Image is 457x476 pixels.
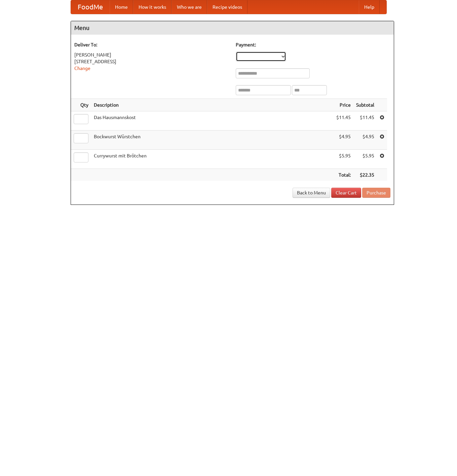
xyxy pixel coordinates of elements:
[334,131,353,150] td: $4.95
[353,150,377,169] td: $5.95
[91,131,334,150] td: Bockwurst Würstchen
[334,150,353,169] td: $5.95
[207,0,247,14] a: Recipe videos
[71,0,110,14] a: FoodMe
[334,169,353,181] th: Total:
[110,0,133,14] a: Home
[334,99,353,111] th: Price
[91,111,334,131] td: Das Hausmannskost
[236,41,390,48] h5: Payment:
[71,21,394,35] h4: Menu
[353,111,377,131] td: $11.45
[91,99,334,111] th: Description
[91,150,334,169] td: Currywurst mit Brötchen
[362,188,390,198] button: Purchase
[331,188,361,198] a: Clear Cart
[293,188,330,198] a: Back to Menu
[334,111,353,131] td: $11.45
[74,58,229,65] div: [STREET_ADDRESS]
[353,169,377,181] th: $22.35
[71,99,91,111] th: Qty
[74,51,229,58] div: [PERSON_NAME]
[353,99,377,111] th: Subtotal
[133,0,172,14] a: How it works
[172,0,207,14] a: Who we are
[359,0,380,14] a: Help
[74,41,229,48] h5: Deliver To:
[353,131,377,150] td: $4.95
[74,66,90,71] a: Change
